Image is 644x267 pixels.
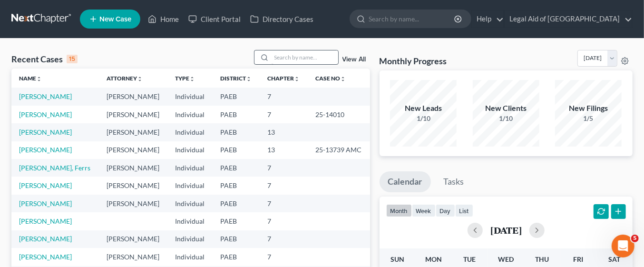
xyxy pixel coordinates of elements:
[342,56,366,63] a: View All
[19,164,90,172] a: [PERSON_NAME], Ferrs
[472,10,504,28] a: Help
[167,123,213,141] td: Individual
[608,255,620,263] span: Sat
[19,253,72,261] a: [PERSON_NAME]
[184,10,245,28] a: Client Portal
[535,255,549,263] span: Thu
[137,76,143,82] i: unfold_more
[167,88,213,105] td: Individual
[167,159,213,177] td: Individual
[464,255,476,263] span: Tue
[67,55,78,63] div: 15
[167,141,213,159] td: Individual
[99,141,167,159] td: [PERSON_NAME]
[99,16,131,23] span: New Case
[435,171,473,192] a: Tasks
[19,92,72,100] a: [PERSON_NAME]
[19,235,72,243] a: [PERSON_NAME]
[99,248,167,266] td: [PERSON_NAME]
[189,76,195,82] i: unfold_more
[11,53,78,65] div: Recent Cases
[19,75,42,82] a: Nameunfold_more
[473,114,539,123] div: 1/10
[390,114,457,123] div: 1/10
[167,230,213,248] td: Individual
[505,10,632,28] a: Legal Aid of [GEOGRAPHIC_DATA]
[99,230,167,248] td: [PERSON_NAME]
[260,230,308,248] td: 7
[260,106,308,123] td: 7
[213,212,260,230] td: PAEB
[175,75,195,82] a: Typeunfold_more
[473,103,539,114] div: New Clients
[213,248,260,266] td: PAEB
[99,123,167,141] td: [PERSON_NAME]
[143,10,184,28] a: Home
[220,75,252,82] a: Districtunfold_more
[260,123,308,141] td: 13
[308,141,370,159] td: 25-13739 AMC
[260,212,308,230] td: 7
[272,50,338,64] input: Search by name...
[99,106,167,123] td: [PERSON_NAME]
[19,146,72,154] a: [PERSON_NAME]
[213,123,260,141] td: PAEB
[36,76,42,82] i: unfold_more
[19,199,72,208] a: [PERSON_NAME]
[167,106,213,123] td: Individual
[412,204,436,217] button: week
[213,159,260,177] td: PAEB
[99,177,167,194] td: [PERSON_NAME]
[573,255,583,263] span: Fri
[260,88,308,105] td: 7
[245,10,318,28] a: Directory Cases
[308,106,370,123] td: 25-14010
[267,75,300,82] a: Chapterunfold_more
[260,159,308,177] td: 7
[107,75,143,82] a: Attorneyunfold_more
[390,103,457,114] div: New Leads
[612,235,634,257] iframe: Intercom live chat
[555,114,622,123] div: 1/5
[369,10,456,28] input: Search by name...
[631,235,639,242] span: 5
[555,103,622,114] div: New Filings
[490,225,522,235] h2: [DATE]
[99,88,167,105] td: [PERSON_NAME]
[294,76,300,82] i: unfold_more
[19,217,72,225] a: [PERSON_NAME]
[260,141,308,159] td: 13
[260,248,308,266] td: 7
[167,195,213,212] td: Individual
[386,204,412,217] button: month
[213,177,260,194] td: PAEB
[213,88,260,105] td: PAEB
[213,195,260,212] td: PAEB
[390,255,404,263] span: Sun
[167,177,213,194] td: Individual
[19,128,72,136] a: [PERSON_NAME]
[315,75,346,82] a: Case Nounfold_more
[19,181,72,189] a: [PERSON_NAME]
[213,106,260,123] td: PAEB
[19,110,72,119] a: [PERSON_NAME]
[436,204,455,217] button: day
[99,159,167,177] td: [PERSON_NAME]
[380,171,431,192] a: Calendar
[167,248,213,266] td: Individual
[246,76,252,82] i: unfold_more
[455,204,473,217] button: list
[260,177,308,194] td: 7
[167,212,213,230] td: Individual
[340,76,346,82] i: unfold_more
[260,195,308,212] td: 7
[380,55,447,67] h3: Monthly Progress
[425,255,442,263] span: Mon
[213,141,260,159] td: PAEB
[213,230,260,248] td: PAEB
[99,195,167,212] td: [PERSON_NAME]
[498,255,514,263] span: Wed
